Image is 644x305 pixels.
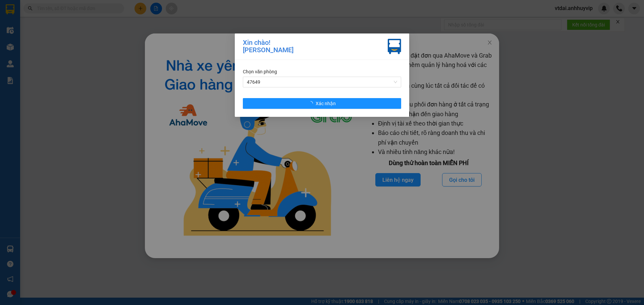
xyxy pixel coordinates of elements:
[308,101,316,106] span: loading
[247,77,397,87] span: 47649
[243,68,401,75] div: Chọn văn phòng
[243,39,293,54] div: Xin chào! [PERSON_NAME]
[316,100,336,107] span: Xác nhận
[388,39,401,54] img: vxr-icon
[243,98,401,109] button: Xác nhận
